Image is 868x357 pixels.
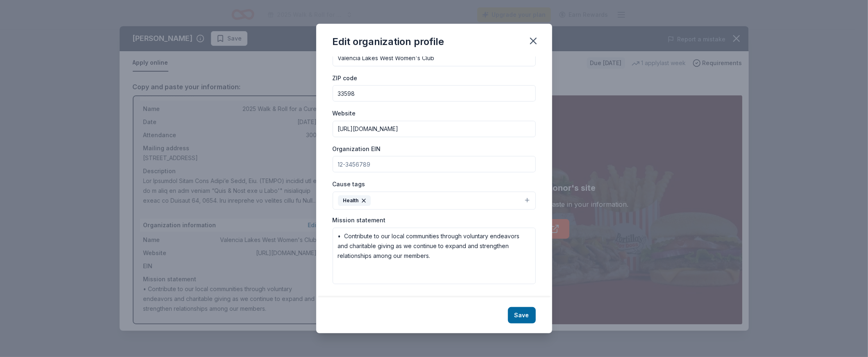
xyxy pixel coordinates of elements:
label: Cause tags [333,180,365,188]
input: 12345 (U.S. only) [333,85,536,102]
label: Website [333,109,356,117]
label: Organization EIN [333,145,381,153]
input: 12-3456789 [333,156,536,172]
label: ZIP code [333,74,358,82]
div: Health [338,195,371,206]
textarea: • Contribute to our local communities through voluntary endeavors and charitable giving as we con... [333,228,536,284]
button: Health [333,192,536,210]
label: Mission statement [333,216,386,224]
div: Edit organization profile [333,35,444,48]
button: Save [508,307,536,323]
